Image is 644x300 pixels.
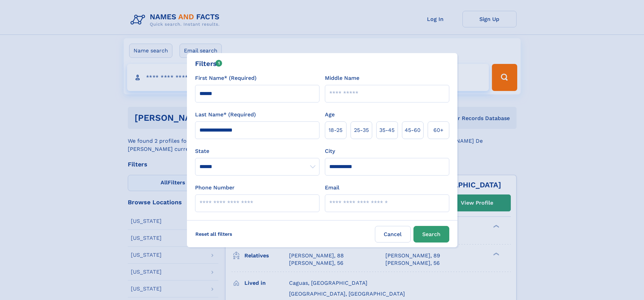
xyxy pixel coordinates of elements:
[325,184,339,192] label: Email
[195,184,235,192] label: Phone Number
[405,126,421,134] span: 45‑60
[325,74,359,82] label: Middle Name
[325,147,335,155] label: City
[195,74,257,82] label: First Name* (Required)
[191,226,237,242] label: Reset all filters
[375,226,411,243] label: Cancel
[433,126,444,134] span: 60+
[354,126,369,134] span: 25‑35
[413,226,449,243] button: Search
[325,111,335,119] label: Age
[195,111,256,119] label: Last Name* (Required)
[329,126,342,134] span: 18‑25
[195,59,222,69] div: Filters
[195,147,319,155] label: State
[379,126,395,134] span: 35‑45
